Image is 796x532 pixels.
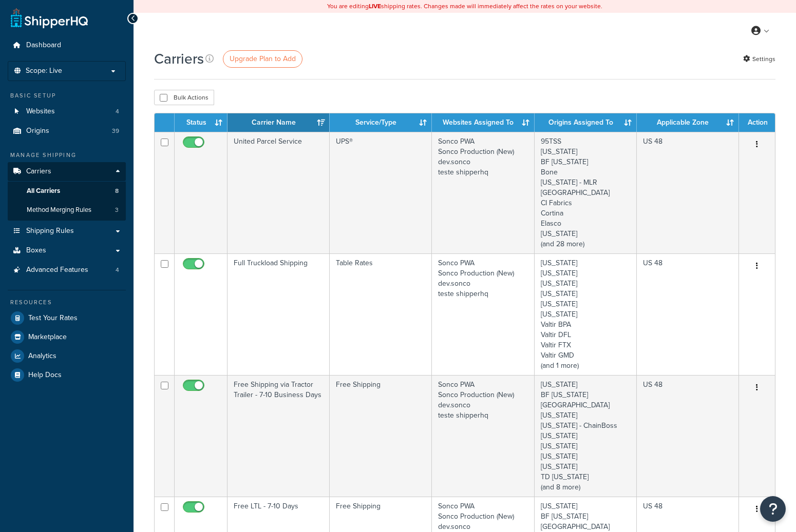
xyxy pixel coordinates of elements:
[228,253,330,375] td: Full Truckload Shipping
[432,253,535,375] td: Sonco PWA Sonco Production (New) dev.sonco teste shipperhq
[760,496,786,522] button: Open Resource Center
[330,113,432,132] th: Service/Type: activate to sort column ascending
[535,375,637,497] td: [US_STATE] BF [US_STATE] [GEOGRAPHIC_DATA] [US_STATE] [US_STATE] - ChainBoss [US_STATE] [US_STATE...
[8,328,126,346] a: Marketplace
[8,162,126,221] li: Carriers
[8,91,126,100] div: Basic Setup
[8,261,126,280] a: Advanced Features 4
[228,113,330,132] th: Carrier Name: activate to sort column ascending
[8,201,126,220] li: Method Merging Rules
[8,122,126,141] li: Origins
[154,49,204,69] h1: Carriers
[8,182,126,201] a: All Carriers 8
[116,107,119,116] span: 4
[739,113,775,132] th: Action
[26,127,49,135] span: Origins
[8,222,126,241] a: Shipping Rules
[432,132,535,253] td: Sonco PWA Sonco Production (New) dev.sonco teste shipperhq
[535,253,637,375] td: [US_STATE] [US_STATE] [US_STATE] [US_STATE] [US_STATE] [US_STATE] Valtir BPA Valtir DFL Valtir FT...
[28,352,56,361] span: Analytics
[28,314,78,323] span: Test Your Rates
[27,187,60,195] span: All Carriers
[26,41,61,50] span: Dashboard
[8,182,126,201] li: All Carriers
[330,375,432,497] td: Free Shipping
[116,266,119,274] span: 4
[26,227,74,235] span: Shipping Rules
[535,113,637,132] th: Origins Assigned To: activate to sort column ascending
[26,107,55,116] span: Websites
[26,246,46,255] span: Boxes
[223,50,302,68] a: Upgrade Plan to Add
[175,113,228,132] th: Status: activate to sort column ascending
[228,375,330,497] td: Free Shipping via Tractor Trailer - 7-10 Business Days
[8,309,126,327] a: Test Your Rates
[8,298,126,307] div: Resources
[228,132,330,253] td: United Parcel Service
[112,127,119,135] span: 39
[743,52,775,66] a: Settings
[8,347,126,365] a: Analytics
[26,67,62,75] span: Scope: Live
[8,201,126,220] a: Method Merging Rules 3
[8,366,126,384] a: Help Docs
[8,36,126,55] a: Dashboard
[115,187,119,195] span: 8
[11,8,88,28] a: ShipperHQ Home
[535,132,637,253] td: 95TSS [US_STATE] BF [US_STATE] Bone [US_STATE] - MLR [GEOGRAPHIC_DATA] CI Fabrics Cortina Elasco ...
[230,53,296,64] span: Upgrade Plan to Add
[330,253,432,375] td: Table Rates
[28,371,62,380] span: Help Docs
[330,132,432,253] td: UPS®
[8,102,126,121] a: Websites 4
[8,261,126,280] li: Advanced Features
[8,241,126,260] a: Boxes
[154,90,214,105] button: Bulk Actions
[637,132,739,253] td: US 48
[8,102,126,121] li: Websites
[26,167,51,176] span: Carriers
[115,206,119,214] span: 3
[637,113,739,132] th: Applicable Zone: activate to sort column ascending
[432,375,535,497] td: Sonco PWA Sonco Production (New) dev.sonco teste shipperhq
[8,151,126,160] div: Manage Shipping
[637,375,739,497] td: US 48
[27,206,91,214] span: Method Merging Rules
[637,253,739,375] td: US 48
[28,333,67,342] span: Marketplace
[8,122,126,141] a: Origins 39
[369,2,381,11] b: LIVE
[8,162,126,181] a: Carriers
[432,113,535,132] th: Websites Assigned To: activate to sort column ascending
[26,266,88,274] span: Advanced Features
